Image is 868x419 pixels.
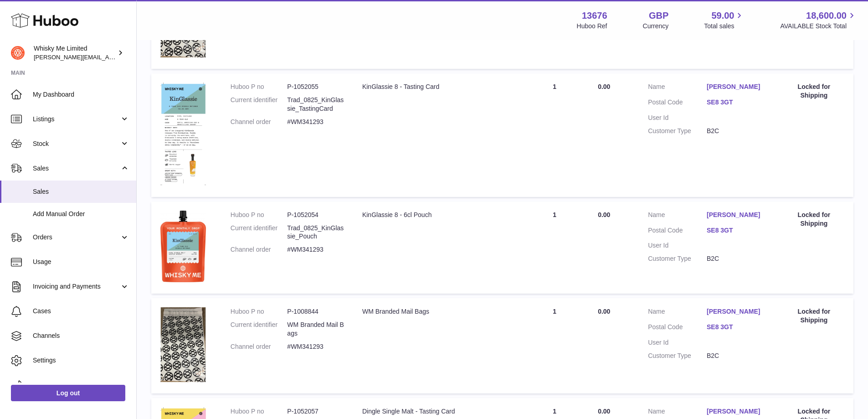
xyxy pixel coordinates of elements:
dt: Postal Code [648,98,707,109]
div: Locked for Shipping [784,83,844,100]
span: Total sales [704,22,745,31]
span: 0.00 [598,408,610,415]
dt: Huboo P no [231,83,288,91]
dd: Trad_0825_KinGlassie_Pouch [287,224,344,241]
span: 59.00 [711,10,734,22]
dt: Current identifier [231,96,288,113]
dt: Postal Code [648,323,707,334]
a: SE8 3GT [707,98,765,107]
dt: Channel order [231,118,288,126]
td: 1 [520,202,589,294]
div: WM Branded Mail Bags [362,307,511,316]
dt: Channel order [231,245,288,254]
span: Usage [33,258,129,266]
span: My Dashboard [33,90,129,99]
dd: P-1052054 [287,211,344,219]
dt: Postal Code [648,226,707,237]
dd: Trad_0825_KinGlassie_TastingCard [287,96,344,113]
dd: #WM341293 [287,118,344,126]
div: Locked for Shipping [784,307,844,325]
div: Currency [643,22,669,31]
dt: Name [648,83,707,93]
dt: Huboo P no [231,307,288,316]
td: 1 [520,298,589,393]
dt: Name [648,211,707,222]
dt: User Id [648,338,707,347]
span: Returns [33,381,129,389]
span: [PERSON_NAME][EMAIL_ADDRESS][DOMAIN_NAME] [34,53,183,61]
dt: Current identifier [231,321,288,338]
div: Dingle Single Malt - Tasting Card [362,407,511,416]
img: 1725358317.png [160,307,206,382]
dt: Huboo P no [231,211,288,219]
img: 1752740557.jpg [160,211,206,283]
a: SE8 3GT [707,323,765,331]
dd: B2C [707,254,765,263]
div: KinGlassie 8 - 6cl Pouch [362,211,511,219]
a: Log out [11,385,125,401]
img: frances@whiskyshop.com [11,46,25,60]
dt: Name [648,407,707,418]
a: [PERSON_NAME] [707,407,765,416]
dt: Customer Type [648,352,707,360]
span: Cases [33,307,129,316]
span: Listings [33,115,120,124]
dd: P-1052057 [287,407,344,416]
a: [PERSON_NAME] [707,307,765,316]
span: Add Manual Order [33,210,129,218]
span: 18,600.00 [806,10,847,22]
dt: Name [648,307,707,318]
div: Locked for Shipping [784,211,844,228]
span: Sales [33,187,129,196]
td: 1 [520,73,589,197]
a: [PERSON_NAME] [707,83,765,91]
dt: User Id [648,241,707,250]
div: Huboo Ref [577,22,607,31]
a: [PERSON_NAME] [707,211,765,219]
span: 0.00 [598,308,610,315]
dd: P-1052055 [287,83,344,91]
span: AVAILABLE Stock Total [780,22,857,31]
a: 59.00 Total sales [704,10,745,31]
strong: GBP [649,10,668,22]
span: Orders [33,233,120,242]
dt: Huboo P no [231,407,288,416]
span: 0.00 [598,211,610,218]
div: KinGlassie 8 - Tasting Card [362,83,511,91]
dt: Current identifier [231,224,288,241]
span: Sales [33,164,120,173]
dt: Channel order [231,342,288,351]
a: 18,600.00 AVAILABLE Stock Total [780,10,857,31]
span: Invoicing and Payments [33,282,120,291]
dd: #WM341293 [287,245,344,254]
img: 1752740623.png [160,83,206,186]
a: SE8 3GT [707,226,765,235]
dd: B2C [707,352,765,360]
span: 0.00 [598,83,610,90]
span: Stock [33,140,120,148]
dd: B2C [707,127,765,135]
span: Channels [33,331,129,340]
dt: Customer Type [648,127,707,135]
dt: User Id [648,114,707,122]
dd: P-1008844 [287,307,344,316]
div: Whisky Me Limited [34,44,116,62]
dd: WM Branded Mail Bags [287,321,344,338]
span: Settings [33,356,129,365]
dd: #WM341293 [287,342,344,351]
dt: Customer Type [648,254,707,263]
strong: 13676 [582,10,607,22]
